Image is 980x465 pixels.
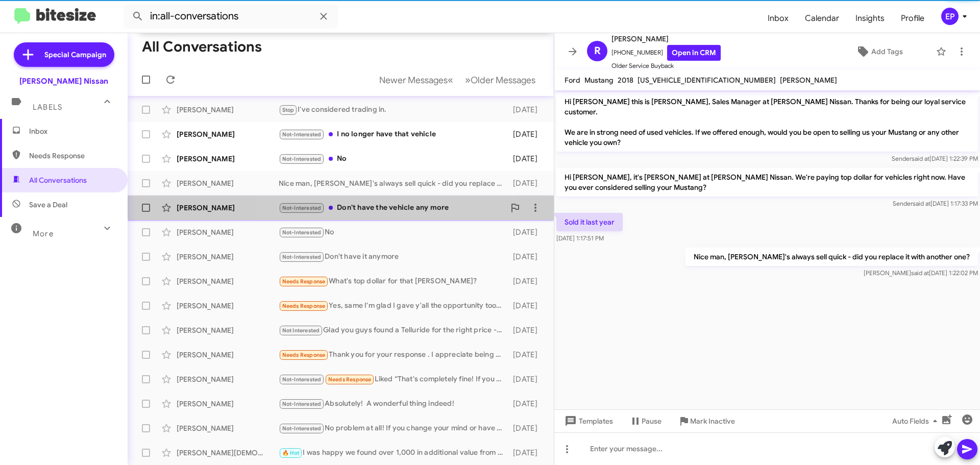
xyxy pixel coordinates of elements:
[33,229,54,238] span: More
[594,43,601,59] span: R
[282,205,322,211] span: Not-Interested
[282,229,322,236] span: Not-Interested
[282,107,295,113] span: Stop
[44,50,106,60] span: Special Campaign
[611,33,721,45] span: [PERSON_NAME]
[508,252,546,262] div: [DATE]
[871,42,903,61] span: Add Tags
[279,251,508,263] div: Don't have it anymore
[508,276,546,286] div: [DATE]
[847,4,893,33] a: Insights
[29,126,116,136] span: Inbox
[142,39,262,55] h1: All Conversations
[892,412,941,430] span: Auto Fields
[19,76,108,86] div: [PERSON_NAME] Nissan
[282,401,322,407] span: Not-Interested
[282,278,326,285] span: Needs Response
[554,412,621,430] button: Templates
[124,4,338,29] input: Search
[621,412,670,430] button: Pause
[826,42,931,61] button: Add Tags
[279,325,508,336] div: Glad you guys found a Telluride for the right price - thanks for the opportunity!
[667,45,721,61] a: Open in CRM
[508,374,546,384] div: [DATE]
[177,203,279,213] div: [PERSON_NAME]
[279,374,508,385] div: Liked “That's completely fine! If you change your mind or decide to sell your Pathfinder, feel fr...
[279,153,508,165] div: No
[279,104,508,116] div: I've considered trading in.
[279,276,508,287] div: What's top dollar for that [PERSON_NAME]?
[893,200,978,207] span: Sender [DATE] 1:17:33 PM
[797,4,847,33] a: Calendar
[508,448,546,458] div: [DATE]
[556,213,623,231] p: Sold it last year
[282,376,322,383] span: Not-Interested
[279,349,508,361] div: Thank you for your response . I appreciate being heard .
[177,325,279,335] div: [PERSON_NAME]
[508,227,546,237] div: [DATE]
[759,4,797,33] span: Inbox
[556,234,604,242] span: [DATE] 1:17:51 PM
[177,154,279,164] div: [PERSON_NAME]
[508,154,546,164] div: [DATE]
[177,374,279,384] div: [PERSON_NAME]
[780,76,837,85] span: [PERSON_NAME]
[892,155,978,162] span: Sender [DATE] 1:22:39 PM
[690,412,735,430] span: Mark Inactive
[177,276,279,286] div: [PERSON_NAME]
[29,200,67,210] span: Save a Deal
[911,269,929,277] span: said at
[177,399,279,409] div: [PERSON_NAME]
[508,301,546,311] div: [DATE]
[638,76,776,85] span: [US_VEHICLE_IDENTIFICATION_NUMBER]
[279,423,508,434] div: No problem at all! If you change your mind or have any questions in the future, feel free to reac...
[177,227,279,237] div: [PERSON_NAME]
[884,412,949,430] button: Auto Fields
[29,151,116,161] span: Needs Response
[611,61,721,71] span: Older Service Buyback
[864,269,978,277] span: [PERSON_NAME] [DATE] 1:22:02 PM
[685,248,978,266] p: Nice man, [PERSON_NAME]'s always sell quick - did you replace it with another one?
[328,376,372,383] span: Needs Response
[933,8,969,25] button: EP
[282,303,326,309] span: Needs Response
[177,350,279,360] div: [PERSON_NAME]
[471,75,535,86] span: Older Messages
[508,178,546,188] div: [DATE]
[893,4,933,33] a: Profile
[941,8,959,25] div: EP
[459,69,542,90] button: Next
[279,129,508,140] div: I no longer have that vehicle
[556,168,978,197] p: Hi [PERSON_NAME], it's [PERSON_NAME] at [PERSON_NAME] Nissan. We're paying top dollar for vehicle...
[282,425,322,432] span: Not-Interested
[508,350,546,360] div: [DATE]
[177,252,279,262] div: [PERSON_NAME]
[177,178,279,188] div: [PERSON_NAME]
[642,412,661,430] span: Pause
[279,398,508,410] div: Absolutely! A wonderful thing indeed!
[556,92,978,152] p: Hi [PERSON_NAME] this is [PERSON_NAME], Sales Manager at [PERSON_NAME] Nissan. Thanks for being o...
[279,178,508,188] div: Nice man, [PERSON_NAME]'s always sell quick - did you replace it with another one?
[565,76,580,85] span: Ford
[562,412,613,430] span: Templates
[618,76,633,85] span: 2018
[282,156,322,162] span: Not-Interested
[14,42,114,67] a: Special Campaign
[379,75,448,86] span: Newer Messages
[670,412,743,430] button: Mark Inactive
[279,300,508,312] div: Yes, same I'm glad I gave y'all the opportunity too. I hope you have a great day and make lots of...
[177,448,279,458] div: [PERSON_NAME][DEMOGRAPHIC_DATA]
[33,103,62,112] span: Labels
[29,175,87,185] span: All Conversations
[374,69,542,90] nav: Page navigation example
[282,254,322,260] span: Not-Interested
[508,105,546,115] div: [DATE]
[282,450,300,456] span: 🔥 Hot
[282,131,322,138] span: Not-Interested
[279,447,508,459] div: I was happy we found over 1,000 in additional value from Carmax from your previous visit and thin...
[584,76,614,85] span: Mustang
[508,325,546,335] div: [DATE]
[913,200,930,207] span: said at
